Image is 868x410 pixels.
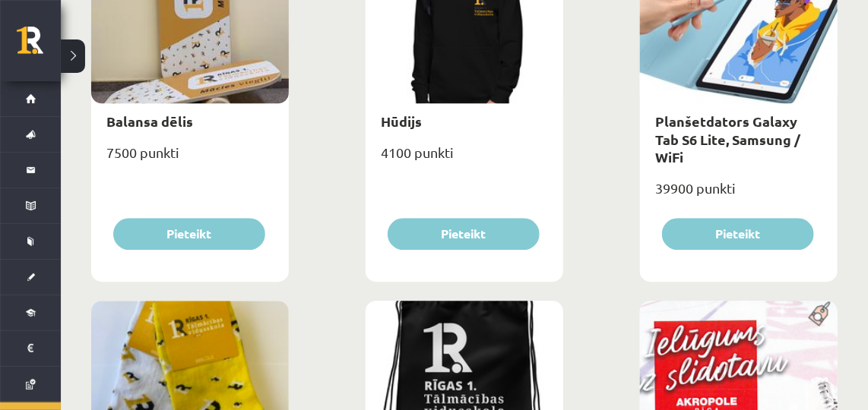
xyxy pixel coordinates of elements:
a: Planšetdators Galaxy Tab S6 Lite, Samsung / WiFi [655,112,800,166]
a: Hūdijs [381,112,422,130]
button: Pieteikt [662,218,814,250]
a: Balansa dēlis [106,112,193,130]
button: Pieteikt [113,218,265,250]
img: Populāra prece [803,301,838,326]
div: 39900 punkti [640,175,838,213]
a: Rīgas 1. Tālmācības vidusskola [17,27,61,65]
button: Pieteikt [388,218,540,250]
div: 4100 punkti [366,140,563,178]
div: 7500 punkti [91,140,289,178]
